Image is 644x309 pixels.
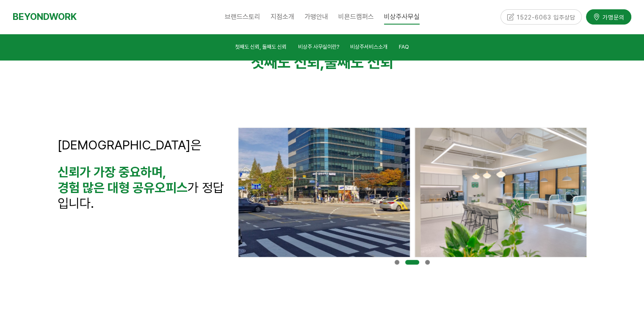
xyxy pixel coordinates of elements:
span: 가 정답입니다. [58,180,224,211]
span: 가맹문의 [600,13,625,22]
strong: 경험 많은 대형 공유오피스 [58,180,188,195]
span: 비상주서비스소개 [350,44,387,50]
strong: 신뢰가 가장 중요하며, [58,164,166,179]
strong: 첫째도 신뢰, [251,53,324,72]
span: 비상주 사무실이란? [298,44,339,50]
a: 브랜드스토리 [220,6,265,28]
a: 첫째도 신뢰, 둘째도 신뢰 [235,42,287,54]
a: 비상주서비스소개 [350,42,387,54]
a: 가맹안내 [299,6,333,28]
a: 비욘드캠퍼스 [333,6,379,28]
a: 지점소개 [265,6,299,28]
strong: 둘째도 신뢰 [324,53,393,72]
span: 첫째도 신뢰, 둘째도 신뢰 [235,44,287,50]
a: BEYONDWORK [13,9,77,25]
a: 가맹문의 [586,9,631,24]
span: 가맹안내 [304,13,328,21]
a: FAQ [399,42,409,54]
span: FAQ [399,44,409,50]
a: 비상주사무실 [379,6,425,28]
a: 비상주 사무실이란? [298,42,339,54]
span: 비욘드캠퍼스 [338,13,374,21]
span: 비상주사무실 [384,10,420,25]
span: [DEMOGRAPHIC_DATA]은 [58,137,202,152]
span: 브랜드스토리 [225,13,260,21]
span: 지점소개 [271,13,294,21]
